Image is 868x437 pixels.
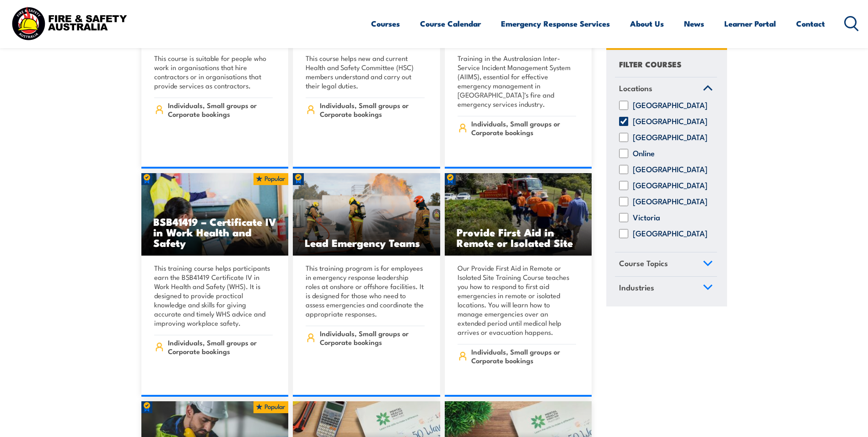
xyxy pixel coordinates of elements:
a: Contact [796,11,825,36]
p: This training program is for employees in emergency response leadership roles at onshore or offsh... [306,263,425,318]
label: Online [633,149,655,158]
label: [GEOGRAPHIC_DATA] [633,101,707,110]
label: Victoria [633,213,660,223]
h3: BSB41419 – Certificate IV in Work Health and Safety [153,216,277,248]
span: Individuals, Small groups or Corporate bookings [168,338,273,355]
a: News [684,11,704,36]
a: Learner Portal [724,11,776,36]
p: This course is suitable for people who work in organisations that hire contractors or in organisa... [154,54,273,90]
label: [GEOGRAPHIC_DATA] [633,117,707,126]
a: Courses [371,11,400,36]
span: Individuals, Small groups or Corporate bookings [168,101,273,118]
span: Industries [619,281,654,294]
p: This course helps new and current Health and Safety Committee (HSC) members understand and carry ... [306,54,425,90]
span: Individuals, Small groups or Corporate bookings [471,119,576,137]
img: BSB41419 – Certificate IV in Work Health and Safety [141,173,289,256]
a: About Us [630,11,664,36]
label: [GEOGRAPHIC_DATA] [633,181,707,191]
label: [GEOGRAPHIC_DATA] [633,165,707,175]
label: [GEOGRAPHIC_DATA] [633,197,707,207]
a: Emergency Response Services [501,11,610,36]
span: Individuals, Small groups or Corporate bookings [320,329,425,346]
span: Individuals, Small groups or Corporate bookings [320,101,425,118]
label: [GEOGRAPHIC_DATA] [633,133,707,142]
img: Provide First Aid in Remote or Isolated Site [445,173,592,256]
span: Individuals, Small groups or Corporate bookings [471,347,576,365]
p: Training in the Australasian Inter-Service Incident Management System (AIIMS), essential for effe... [458,54,577,109]
span: Course Topics [619,257,668,270]
a: Course Topics [615,253,717,277]
h3: Provide First Aid in Remote or Isolated Site [457,227,580,248]
a: Locations [615,77,717,101]
a: Course Calendar [420,11,481,36]
a: Lead Emergency Teams [293,173,440,256]
a: Industries [615,277,717,300]
h3: Lead Emergency Teams [305,237,428,248]
h4: FILTER COURSES [619,58,681,70]
img: Lead Emergency Teams TRAINING [293,173,440,256]
span: Locations [619,82,652,94]
label: [GEOGRAPHIC_DATA] [633,229,707,239]
p: Our Provide First Aid in Remote or Isolated Site Training Course teaches you how to respond to fi... [458,263,577,337]
p: This training course helps participants earn the BSB41419 Certificate IV in Work Health and Safet... [154,263,273,328]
